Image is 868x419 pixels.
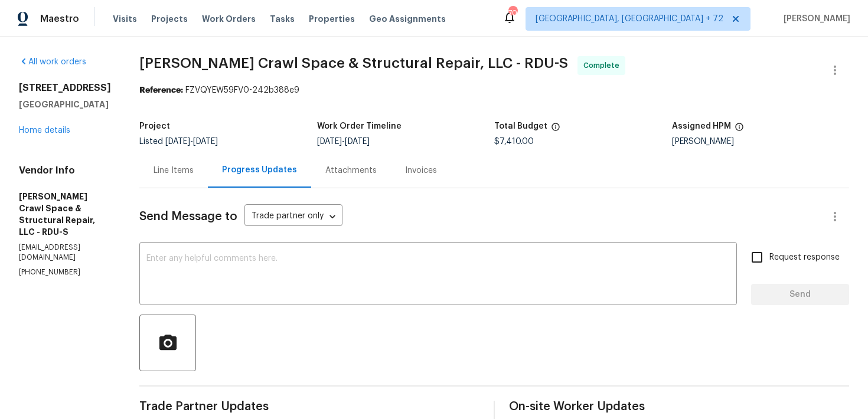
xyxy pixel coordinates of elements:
[139,84,849,96] div: FZVQYEW59FV0-242b388e9
[509,401,849,413] span: On-site Worker Updates
[139,122,170,130] h5: Project
[19,165,111,176] h4: Vendor Info
[405,165,437,176] div: Invoices
[40,13,79,25] span: Maestro
[19,99,111,110] h5: [GEOGRAPHIC_DATA]
[325,165,377,176] div: Attachments
[165,138,190,146] span: [DATE]
[369,13,446,25] span: Geo Assignments
[270,15,295,23] span: Tasks
[139,211,237,222] span: Send Message to
[551,122,560,138] span: The total cost of line items that have been proposed by Opendoor. This sum includes line items th...
[508,7,517,19] div: 701
[19,126,70,135] a: Home details
[494,138,534,146] span: $7,410.00
[769,251,840,264] span: Request response
[139,401,479,413] span: Trade Partner Updates
[19,243,111,263] p: [EMAIL_ADDRESS][DOMAIN_NAME]
[779,13,850,25] span: [PERSON_NAME]
[165,138,218,146] span: -
[309,13,355,25] span: Properties
[113,13,137,25] span: Visits
[317,138,370,146] span: -
[139,138,218,146] span: Listed
[154,165,194,176] div: Line Items
[19,82,111,94] h2: [STREET_ADDRESS]
[317,122,402,130] h5: Work Order Timeline
[672,122,731,130] h5: Assigned HPM
[494,122,547,130] h5: Total Budget
[222,164,297,176] div: Progress Updates
[19,191,111,238] h5: [PERSON_NAME] Crawl Space & Structural Repair, LLC - RDU-S
[317,138,342,146] span: [DATE]
[735,122,744,138] span: The hpm assigned to this work order.
[345,138,370,146] span: [DATE]
[19,58,86,66] a: All work orders
[202,13,256,25] span: Work Orders
[583,60,624,71] span: Complete
[244,207,342,227] div: Trade partner only
[139,86,183,94] b: Reference:
[193,138,218,146] span: [DATE]
[536,13,723,25] span: [GEOGRAPHIC_DATA], [GEOGRAPHIC_DATA] + 72
[139,56,568,70] span: [PERSON_NAME] Crawl Space & Structural Repair, LLC - RDU-S
[672,138,850,146] div: [PERSON_NAME]
[19,267,111,277] p: [PHONE_NUMBER]
[151,13,188,25] span: Projects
